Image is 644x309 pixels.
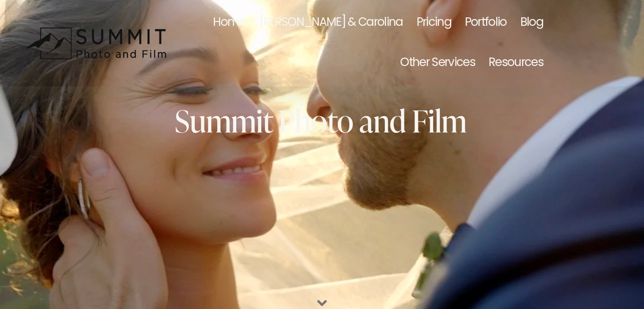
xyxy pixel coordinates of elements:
a: Home [213,3,245,43]
a: Portfolio [465,3,507,43]
span: Other Services [400,44,475,82]
a: folder dropdown [489,43,543,83]
a: Blog [520,3,543,43]
a: [PERSON_NAME] & Carolina [259,3,403,43]
a: Pricing [417,3,451,43]
span: Resources [489,44,543,82]
a: folder dropdown [400,43,475,83]
img: Summit Photo and Film [26,27,172,60]
h1: Summit Photo and Film [175,105,467,135]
